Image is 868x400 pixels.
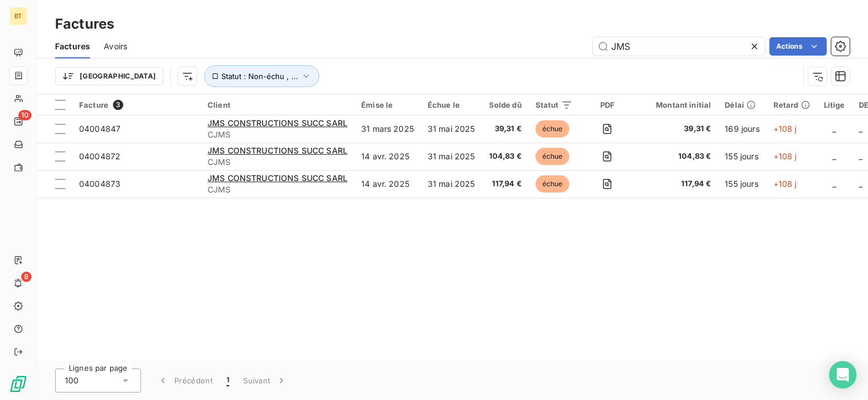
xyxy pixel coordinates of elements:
[725,100,759,109] div: Délai
[204,65,319,87] button: Statut : Non-échu , ...
[208,173,347,183] span: JMS CONSTRUCTIONS SUCC SARL
[354,170,421,198] td: 14 avr. 2025
[354,115,421,143] td: 31 mars 2025
[18,110,32,120] span: 10
[150,368,220,393] button: Précédent
[859,124,862,134] span: _
[489,100,522,109] div: Solde dû
[773,124,797,134] span: +108 j
[535,148,570,165] span: échue
[79,100,108,109] span: Facture
[642,123,711,135] span: 39,31 €
[593,37,765,56] input: Rechercher
[859,179,862,189] span: _
[79,179,120,189] span: 04004873
[642,151,711,162] span: 104,83 €
[769,37,827,56] button: Actions
[208,100,347,109] div: Client
[587,100,628,109] div: PDF
[489,178,522,190] span: 117,94 €
[642,178,711,190] span: 117,94 €
[79,124,120,134] span: 04004847
[535,175,570,193] span: échue
[236,368,294,393] button: Suivant
[773,100,810,109] div: Retard
[421,143,482,170] td: 31 mai 2025
[489,151,522,162] span: 104,83 €
[55,41,90,52] span: Factures
[104,41,127,52] span: Avoirs
[829,361,857,389] div: Open Intercom Messenger
[824,100,845,109] div: Litige
[718,170,766,198] td: 155 jours
[489,123,522,135] span: 39,31 €
[421,115,482,143] td: 31 mai 2025
[642,100,711,109] div: Montant initial
[832,151,836,161] span: _
[421,170,482,198] td: 31 mai 2025
[718,115,766,143] td: 169 jours
[428,100,475,109] div: Échue le
[79,151,120,161] span: 04004872
[535,100,573,109] div: Statut
[208,184,347,195] span: CJMS
[208,156,347,168] span: CJMS
[535,120,570,138] span: échue
[773,179,797,189] span: +108 j
[208,146,347,155] span: JMS CONSTRUCTIONS SUCC SARL
[55,14,114,34] h3: Factures
[361,100,414,109] div: Émise le
[65,375,79,386] span: 100
[220,368,236,393] button: 1
[832,124,836,134] span: _
[354,143,421,170] td: 14 avr. 2025
[21,272,32,282] span: 8
[832,179,836,189] span: _
[718,143,766,170] td: 155 jours
[226,375,229,386] span: 1
[773,151,797,161] span: +108 j
[113,100,123,110] span: 3
[9,7,28,25] div: BT
[859,151,862,161] span: _
[55,67,163,85] button: [GEOGRAPHIC_DATA]
[208,129,347,140] span: CJMS
[9,375,28,393] img: Logo LeanPay
[221,72,298,81] span: Statut : Non-échu , ...
[208,118,347,128] span: JMS CONSTRUCTIONS SUCC SARL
